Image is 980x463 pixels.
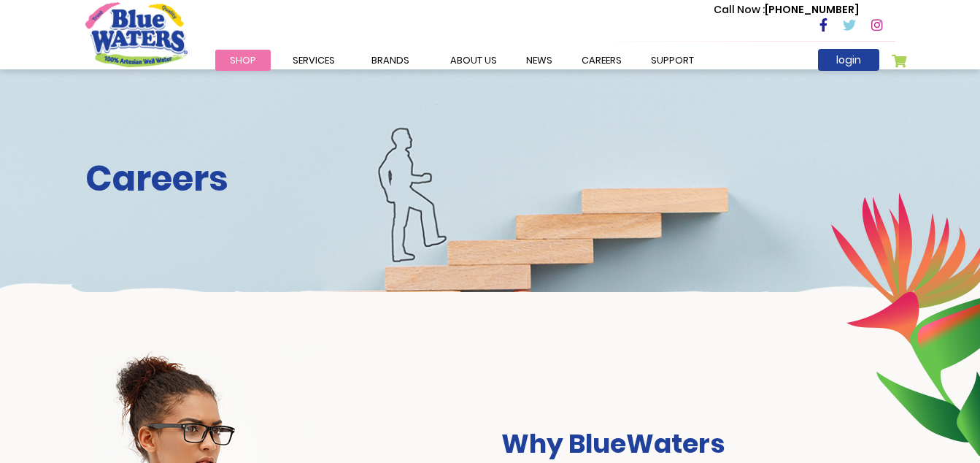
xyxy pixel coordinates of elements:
img: career-intro-leaves.png [830,192,980,456]
a: Services [278,50,350,71]
a: login [818,49,879,71]
a: News [512,50,567,71]
a: support [636,50,709,71]
h2: Careers [85,158,895,200]
span: Brands [371,53,409,67]
a: about us [436,50,512,71]
a: careers [567,50,636,71]
span: Services [293,53,335,67]
h3: Why BlueWaters [501,428,895,459]
a: store logo [85,2,188,66]
a: Shop [215,50,271,71]
span: Call Now : [714,2,765,17]
span: Shop [230,53,256,67]
p: [PHONE_NUMBER] [714,2,859,18]
a: Brands [357,50,424,71]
